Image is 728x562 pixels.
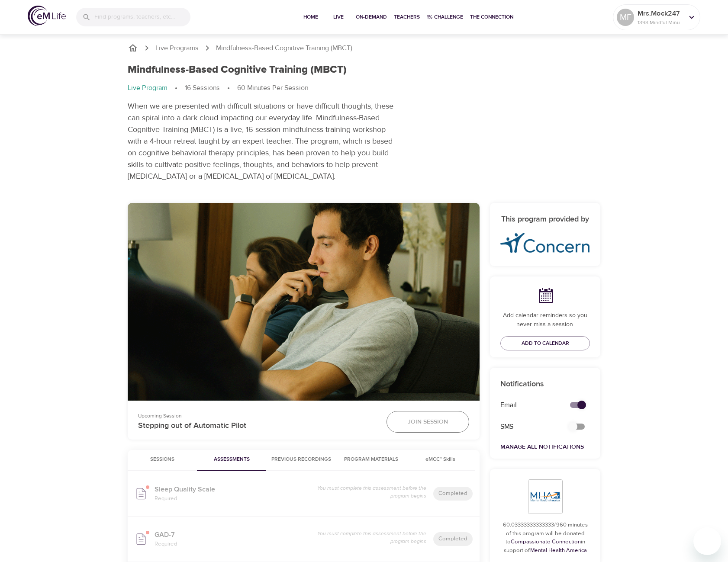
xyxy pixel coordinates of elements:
[638,8,683,19] p: Mrs.Mock247
[216,43,352,53] p: Mindfulness-Based Cognitive Training (MBCT)
[155,484,310,495] p: Sleep Quality Scale
[155,540,310,549] p: Required
[356,13,387,22] span: On-Demand
[495,417,560,437] div: SMS
[237,83,308,93] p: 60 Minutes Per Session
[500,311,590,329] p: Add calendar reminders so you never miss a session.
[500,521,590,555] p: 60.03333333333333/960 minutes of this program will be donated to in support of
[317,484,426,500] p: You must complete this assessment before the program begins
[638,19,683,26] p: 1398 Mindful Minutes
[128,64,347,76] h1: Mindfulness-Based Cognitive Training (MBCT)
[128,83,399,93] nav: breadcrumb
[128,83,168,93] p: Live Program
[155,43,199,53] a: Live Programs
[128,100,399,182] p: When we are presented with difficult situations or have difficult thoughts, these can spiral into...
[433,535,473,543] span: Completed
[341,455,400,464] span: Program Materials
[500,213,590,226] h6: This program provided by
[693,527,721,555] iframe: Button to launch messaging window
[530,547,587,554] a: Mental Health America
[214,455,250,464] span: Assessments
[387,411,469,433] button: Join Session
[128,43,600,53] nav: breadcrumb
[300,13,321,22] span: Home
[133,455,192,464] span: Sessions
[500,378,590,390] p: Notifications
[411,455,470,464] span: eMCC™ Skills
[271,455,331,464] span: Previous Recordings
[394,13,420,22] span: Teachers
[155,495,310,503] p: Required
[500,443,584,451] a: Manage All Notifications
[408,417,448,427] span: Join Session
[94,8,190,26] input: Find programs, teachers, etc...
[500,233,590,253] img: concern-logo%20%281%29.png
[185,83,220,93] p: 16 Sessions
[470,13,513,22] span: The Connection
[522,339,569,348] span: Add to Calendar
[155,530,310,540] p: GAD-7
[433,489,473,498] span: Completed
[427,13,463,22] span: 1% Challenge
[617,9,634,26] div: MF
[328,13,349,22] span: Live
[138,420,376,431] p: Stepping out of Automatic Pilot
[511,538,581,545] a: Compassionate Connection
[138,412,376,420] p: Upcoming Session
[28,6,66,26] img: logo
[500,336,590,350] button: Add to Calendar
[317,530,426,545] p: You must complete this assessment before the program begins
[495,395,560,415] div: Email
